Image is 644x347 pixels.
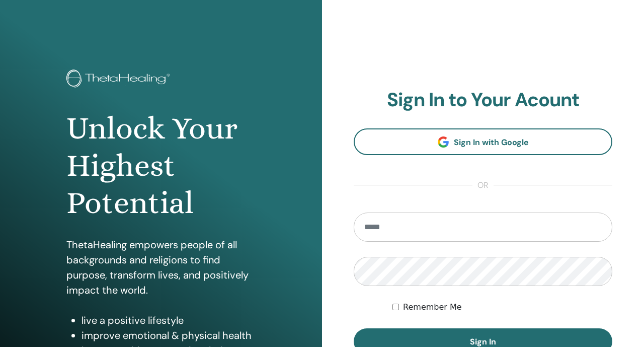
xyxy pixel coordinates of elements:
[354,128,612,155] a: Sign In with Google
[392,301,612,313] div: Keep me authenticated indefinitely or until I manually logout
[403,301,462,313] label: Remember Me
[470,336,496,347] span: Sign In
[66,237,256,298] p: ThetaHealing empowers people of all backgrounds and religions to find purpose, transform lives, a...
[66,110,256,222] h1: Unlock Your Highest Potential
[82,313,256,328] li: live a positive lifestyle
[454,137,529,148] span: Sign In with Google
[354,89,612,112] h2: Sign In to Your Acount
[472,179,494,191] span: or
[82,328,256,343] li: improve emotional & physical health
